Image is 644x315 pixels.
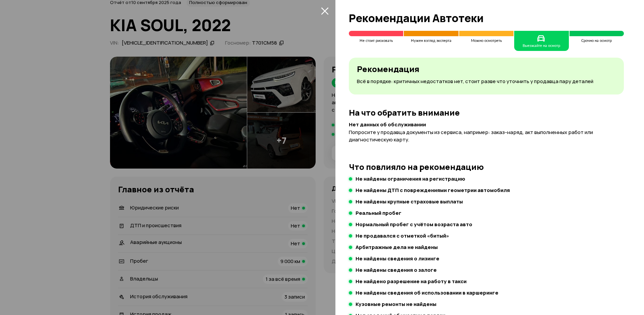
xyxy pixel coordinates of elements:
[356,198,463,205] h4: Не найдены крупные страховые выплаты
[356,233,449,239] h4: Не продавался с отметкой «битый»
[357,78,616,85] p: Всё в порядке: критичных недостатков нет, стоит разве что уточнить у продавца пару деталей
[570,39,624,43] div: Срочно на осмотр
[356,278,467,285] h4: Не найдено разрешение на работу в такси
[349,129,624,143] p: Попросите у продавца документы из сервиса, например: заказ-наряд, акт выполненных работ или диагн...
[523,44,560,48] div: Выезжайте на осмотр
[349,108,624,117] h3: На что обратить внимание
[357,64,616,74] h3: Рекомендация
[459,39,514,43] div: Можно осмотреть
[349,162,624,172] h3: Что повлияло на рекомендацию
[349,121,624,128] h4: Нет данных об обслуживании
[356,176,465,182] h4: Не найдены ограничения на регистрацию
[356,187,510,194] h4: Не найдены ДТП с повреждениями геометрии автомобиля
[404,39,458,43] div: Нужен взгляд эксперта
[356,290,498,296] h4: Не найдены сведения об использовании в каршеринге
[356,267,437,273] h4: Не найдены сведения о залоге
[319,5,330,16] button: закрыть
[356,221,472,228] h4: Нормальный пробег с учётом возраста авто
[356,210,401,216] h4: Реальный пробег
[356,244,438,251] h4: Арбитражные дела не найдены
[356,301,436,308] h4: Кузовные ремонты не найдены
[356,255,439,262] h4: Не найдены сведения о лизинге
[349,39,403,43] div: Не стоит рисковать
